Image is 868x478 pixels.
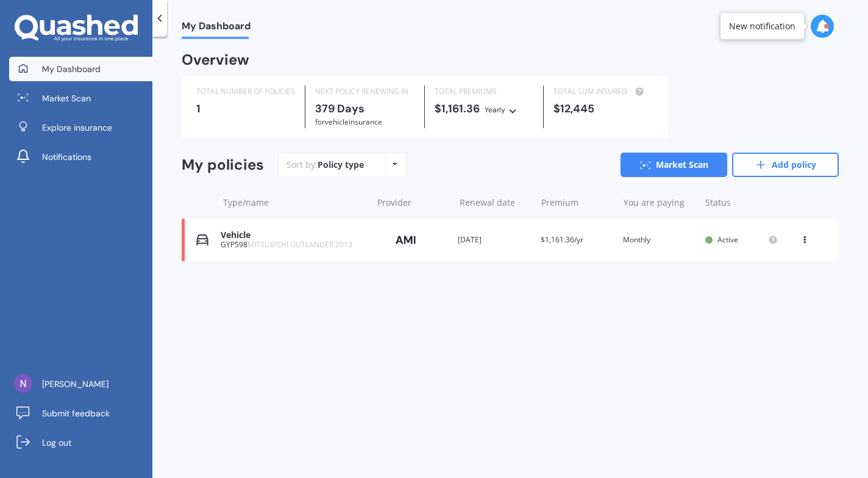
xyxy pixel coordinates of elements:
a: Log out [9,430,152,455]
div: You are paying [624,197,696,209]
div: 1 [196,103,295,115]
img: Vehicle [196,234,208,246]
div: TOTAL SUM INSURED [553,85,652,98]
span: Log out [42,436,71,449]
div: My policies [182,156,264,174]
div: Vehicle [221,230,366,241]
div: Type/name [223,197,368,209]
div: Renewal date [460,197,532,209]
img: ACg8ocLasFLvya1g4slqR9Cylwljks5up9aMZ5ftR6Nr02zXUthIJw=s96-c [14,374,32,393]
div: Monthly [623,234,695,246]
span: MITSUBISHI OUTLANDER 2013 [247,239,352,250]
div: Yearly [485,104,505,116]
div: Overview [182,54,249,66]
div: GYP598 [221,241,366,249]
img: AMI [375,228,436,252]
a: Notifications [9,145,152,169]
div: $1,161.36 [435,103,533,116]
div: NEXT POLICY RENEWING IN [315,85,414,98]
div: TOTAL PREMIUMS [435,85,533,98]
div: Policy type [318,159,364,171]
a: [PERSON_NAME] [9,372,152,396]
b: 379 Days [315,101,365,116]
div: Sort by: [286,159,364,171]
span: [PERSON_NAME] [42,378,108,390]
span: Market Scan [42,92,91,104]
div: Status [705,197,778,209]
span: My Dashboard [182,20,251,37]
div: [DATE] [458,234,530,246]
span: Explore insurance [42,121,112,134]
a: Explore insurance [9,115,152,140]
div: $12,445 [553,103,652,115]
div: New notification [729,20,795,32]
span: Notifications [42,151,91,163]
div: TOTAL NUMBER OF POLICIES [196,85,295,98]
span: My Dashboard [42,63,101,75]
a: Add policy [732,153,839,177]
span: Active [717,234,738,245]
span: Submit feedback [42,407,110,419]
a: Market Scan [9,86,152,110]
a: My Dashboard [9,57,152,81]
a: Market Scan [621,153,727,177]
span: for Vehicle insurance [315,117,382,127]
div: Provider [377,197,450,209]
a: Submit feedback [9,401,152,425]
div: Premium [541,197,614,209]
span: $1,161.36/yr [541,234,583,245]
